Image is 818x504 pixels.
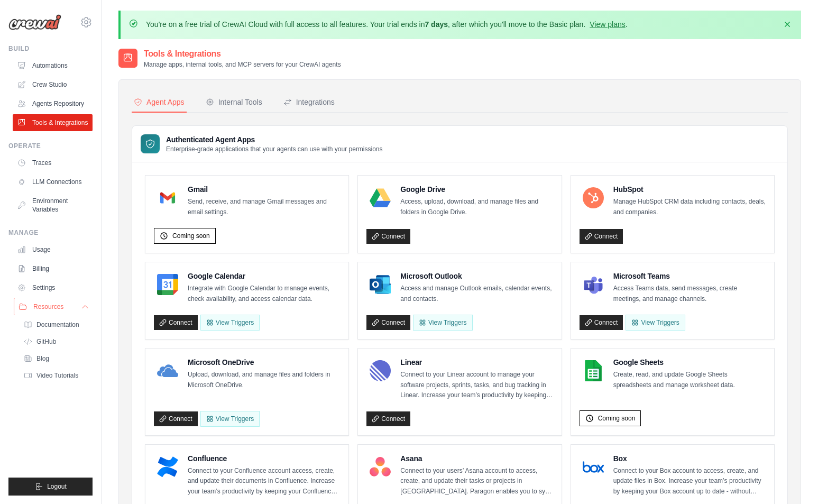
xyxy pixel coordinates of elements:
[8,14,61,30] img: Logo
[13,95,93,112] a: Agents Repository
[188,184,340,195] h4: Gmail
[580,229,623,244] a: Connect
[366,315,410,330] a: Connect
[370,187,391,208] img: Google Drive Logo
[36,320,79,329] span: Documentation
[19,368,93,383] a: Video Tutorials
[13,241,93,258] a: Usage
[613,357,766,368] h4: Google Sheets
[13,260,93,277] a: Billing
[370,456,391,478] img: Asana Logo
[188,357,340,368] h4: Microsoft OneDrive
[583,360,604,381] img: Google Sheets Logo
[400,453,553,464] h4: Asana
[13,76,93,93] a: Crew Studio
[166,145,383,153] p: Enterprise-grade applications that your agents can use with your permissions
[370,274,391,295] img: Microsoft Outlook Logo
[188,453,340,464] h4: Confluence
[36,371,78,380] span: Video Tutorials
[204,93,264,113] button: Internal Tools
[8,478,93,496] button: Logout
[13,173,93,190] a: LLM Connections
[400,271,553,281] h4: Microsoft Outlook
[370,360,391,381] img: Linear Logo
[188,283,340,304] p: Integrate with Google Calendar to manage events, check availability, and access calendar data.
[613,271,766,281] h4: Microsoft Teams
[157,187,178,208] img: Gmail Logo
[144,60,341,69] p: Manage apps, internal tools, and MCP servers for your CrewAI agents
[132,93,187,113] button: Agent Apps
[613,283,766,304] p: Access Teams data, send messages, create meetings, and manage channels.
[13,57,93,74] a: Automations
[13,114,93,131] a: Tools & Integrations
[157,274,178,295] img: Google Calendar Logo
[281,93,337,113] button: Integrations
[19,317,93,332] a: Documentation
[14,298,94,315] button: Resources
[425,20,448,29] strong: 7 days
[400,197,553,217] p: Access, upload, download, and manage files and folders in Google Drive.
[283,97,335,107] div: Integrations
[206,97,262,107] div: Internal Tools
[413,315,472,331] : View Triggers
[146,19,628,30] p: You're on a free trial of CrewAI Cloud with full access to all features. Your trial ends in , aft...
[580,315,623,330] a: Connect
[36,337,56,346] span: GitHub
[8,228,93,237] div: Manage
[400,184,553,195] h4: Google Drive
[47,482,67,491] span: Logout
[33,303,63,311] span: Resources
[134,97,185,107] div: Agent Apps
[188,466,340,497] p: Connect to your Confluence account access, create, and update their documents in Confluence. Incr...
[36,354,49,363] span: Blog
[366,229,410,244] a: Connect
[200,315,260,331] button: View Triggers
[626,315,685,331] : View Triggers
[598,414,636,423] span: Coming soon
[400,466,553,497] p: Connect to your users’ Asana account to access, create, and update their tasks or projects in [GE...
[613,466,766,497] p: Connect to your Box account to access, create, and update files in Box. Increase your team’s prod...
[13,154,93,171] a: Traces
[154,411,198,426] a: Connect
[613,453,766,464] h4: Box
[172,232,210,240] span: Coming soon
[144,48,341,60] h2: Tools & Integrations
[613,197,766,217] p: Manage HubSpot CRM data including contacts, deals, and companies.
[583,456,604,478] img: Box Logo
[366,411,410,426] a: Connect
[613,184,766,195] h4: HubSpot
[8,142,93,150] div: Operate
[8,44,93,53] div: Build
[166,134,383,145] h3: Authenticated Agent Apps
[188,197,340,217] p: Send, receive, and manage Gmail messages and email settings.
[200,411,260,427] : View Triggers
[400,283,553,304] p: Access and manage Outlook emails, calendar events, and contacts.
[583,274,604,295] img: Microsoft Teams Logo
[188,370,340,390] p: Upload, download, and manage files and folders in Microsoft OneDrive.
[400,357,553,368] h4: Linear
[157,360,178,381] img: Microsoft OneDrive Logo
[157,456,178,478] img: Confluence Logo
[188,271,340,281] h4: Google Calendar
[19,351,93,366] a: Blog
[583,187,604,208] img: HubSpot Logo
[13,193,93,218] a: Environment Variables
[613,370,766,390] p: Create, read, and update Google Sheets spreadsheets and manage worksheet data.
[590,20,625,29] a: View plans
[19,334,93,349] a: GitHub
[13,279,93,296] a: Settings
[400,370,553,401] p: Connect to your Linear account to manage your software projects, sprints, tasks, and bug tracking...
[154,315,198,330] a: Connect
